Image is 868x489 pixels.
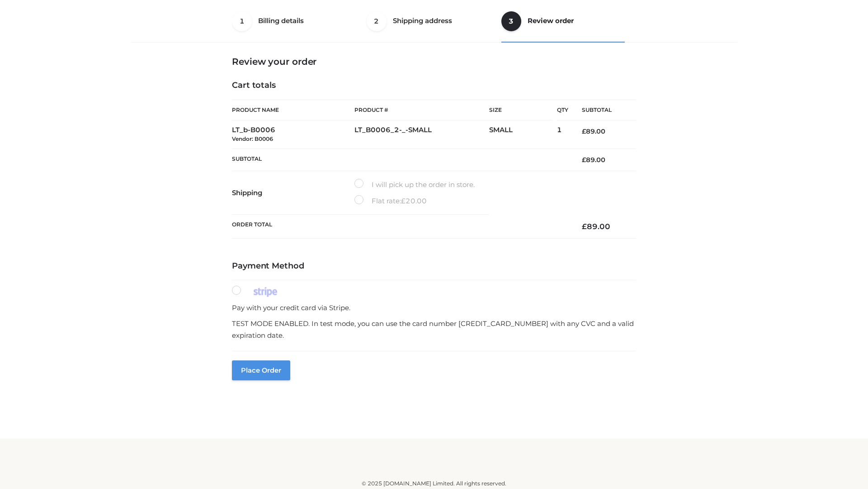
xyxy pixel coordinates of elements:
p: TEST MODE ENABLED. In test mode, you can use the card number [CREDIT_CARD_NUMBER] with any CVC an... [232,318,636,341]
span: £ [582,222,587,231]
bdi: 89.00 [582,156,605,164]
bdi: 89.00 [582,222,610,231]
label: I will pick up the order in store. [354,179,475,191]
th: Qty [557,100,568,120]
bdi: 89.00 [582,127,605,135]
th: Order Total [232,215,568,239]
span: £ [582,127,586,135]
h4: Cart totals [232,81,636,91]
span: £ [401,197,406,205]
bdi: 20.00 [401,197,427,205]
td: LT_B0006_2-_-SMALL [354,120,489,149]
div: © 2025 [DOMAIN_NAME] Limited. All rights reserved. [134,479,734,488]
td: SMALL [489,120,557,149]
label: Flat rate: [354,195,427,207]
th: Product Name [232,100,354,120]
span: £ [582,156,586,164]
th: Size [489,100,552,120]
td: 1 [557,120,568,149]
th: Subtotal [232,149,568,171]
td: LT_b-B0006 [232,120,354,149]
small: Vendor: B0006 [232,135,273,142]
th: Product # [354,100,489,120]
h3: Review your order [232,56,636,67]
th: Shipping [232,171,354,215]
th: Subtotal [568,100,636,120]
h4: Payment Method [232,261,636,271]
p: Pay with your credit card via Stripe. [232,302,636,314]
button: Place order [232,360,290,380]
